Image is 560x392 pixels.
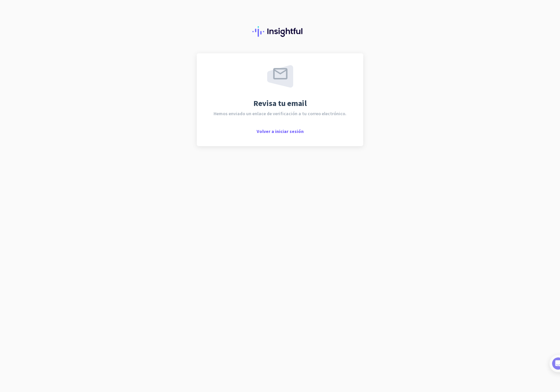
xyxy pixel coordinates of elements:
[214,111,346,116] span: Hemos enviado un enlace de verificación a tu correo electrónico.
[252,26,308,37] img: Insightful
[257,128,304,134] span: Volver a iniciar sesión
[267,65,293,88] img: email-sent
[253,99,307,107] span: Revisa tu email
